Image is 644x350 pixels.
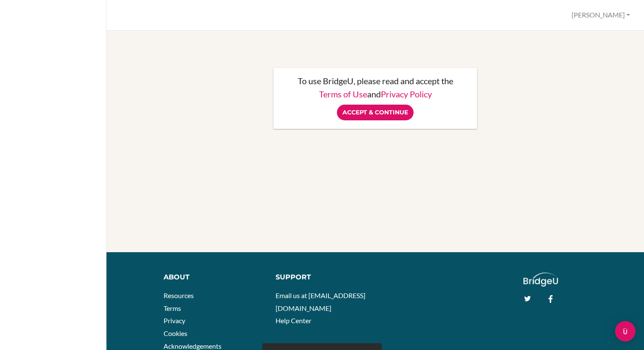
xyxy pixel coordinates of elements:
a: Cookies [164,329,187,337]
button: [PERSON_NAME] [568,7,634,23]
input: Accept & Continue [337,105,414,120]
a: Terms [164,304,181,312]
a: Help Center [276,316,311,324]
a: Email us at [EMAIL_ADDRESS][DOMAIN_NAME] [276,291,365,312]
img: logo_white@2x-f4f0deed5e89b7ecb1c2cc34c3e3d731f90f0f143d5ea2071677605dd97b5244.png [523,273,558,287]
div: Support [276,273,368,282]
a: Privacy [164,316,185,324]
a: Resources [164,291,194,299]
div: Open Intercom Messenger [615,321,635,341]
p: and [282,90,469,98]
div: About [164,273,263,282]
a: Terms of Use [319,89,367,99]
a: Privacy Policy [381,89,432,99]
p: To use BridgeU, please read and accept the [282,77,469,85]
a: Acknowledgements [164,342,221,350]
